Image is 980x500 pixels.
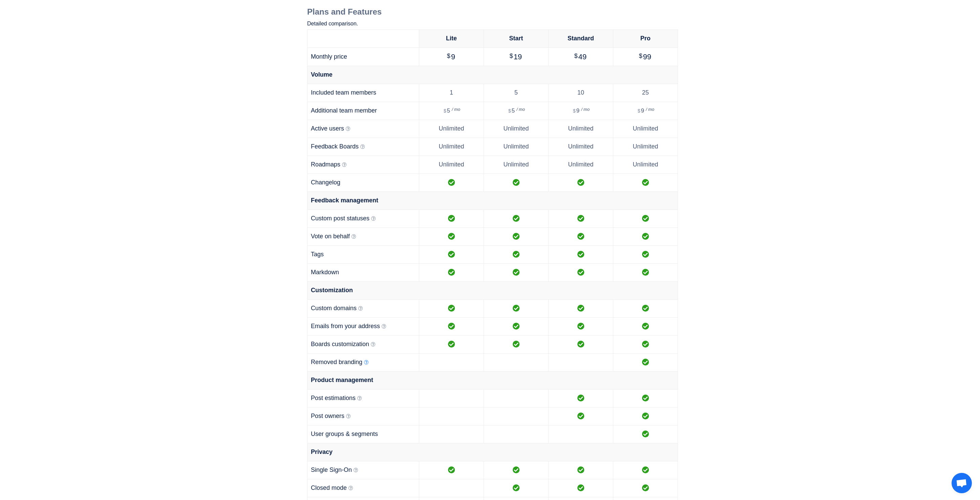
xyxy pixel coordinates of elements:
td: User groups & segments [307,425,419,443]
th: Standard [549,29,613,47]
span: 5 [512,107,523,114]
span: $ [639,53,642,59]
span: Unlimited [633,161,658,168]
span: Post estimations [311,395,356,401]
span: Removed branding [311,359,362,365]
span: 1 [450,89,453,96]
td: Customization [307,281,678,299]
sup: / mo [452,107,460,112]
span: 10 [577,89,584,96]
sup: / mo [516,107,525,112]
span: Custom post statuses [311,215,369,222]
sup: / mo [646,107,654,112]
span: Feedback Boards [311,143,359,150]
span: $ [508,108,511,114]
td: Product management [307,371,678,389]
td: Changelog [307,174,419,192]
span: Vote on behalf [311,233,350,240]
span: Unlimited [568,161,593,168]
span: Unlimited [568,125,593,132]
span: Unlimited [633,125,658,132]
span: $ [574,53,578,59]
span: Unlimited [503,125,529,132]
td: Feedback management [307,192,678,209]
span: 5 [447,107,459,114]
span: Roadmaps [311,161,340,168]
span: $ [447,53,450,59]
span: Single Sign-On [311,466,352,473]
td: Additional team member [307,102,419,120]
span: $ [510,53,513,59]
span: 9 [451,53,455,61]
span: 9 [576,107,588,114]
span: 99 [643,53,651,61]
a: Open chat [952,473,972,493]
span: Unlimited [439,125,464,132]
span: Unlimited [633,143,658,150]
h2: Plans and Features [307,7,678,17]
th: Lite [419,29,484,47]
td: Tags [307,245,419,263]
span: Emails from your address [311,323,380,329]
td: Monthly price [307,47,419,66]
span: $ [573,108,576,114]
span: 25 [642,89,649,96]
span: Unlimited [503,143,529,150]
span: Active users [311,125,344,132]
td: Volume [307,66,678,84]
span: Boards customization [311,341,369,347]
span: Post owners [311,413,344,419]
span: Custom domains [311,305,357,312]
th: Pro [613,29,678,47]
span: Unlimited [503,161,529,168]
span: $ [638,108,640,114]
span: $ [444,108,446,114]
span: 5 [514,89,518,96]
sup: / mo [581,107,590,112]
span: Closed mode [311,484,347,491]
td: Markdown [307,263,419,281]
span: 19 [514,53,522,61]
span: 49 [578,53,587,61]
span: 9 [641,107,653,114]
td: Privacy [307,443,678,461]
span: Unlimited [568,143,593,150]
th: Start [484,29,549,47]
span: Unlimited [439,143,464,150]
p: Detailed comparison. [307,20,678,28]
td: Included team members [307,84,419,102]
span: Unlimited [439,161,464,168]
